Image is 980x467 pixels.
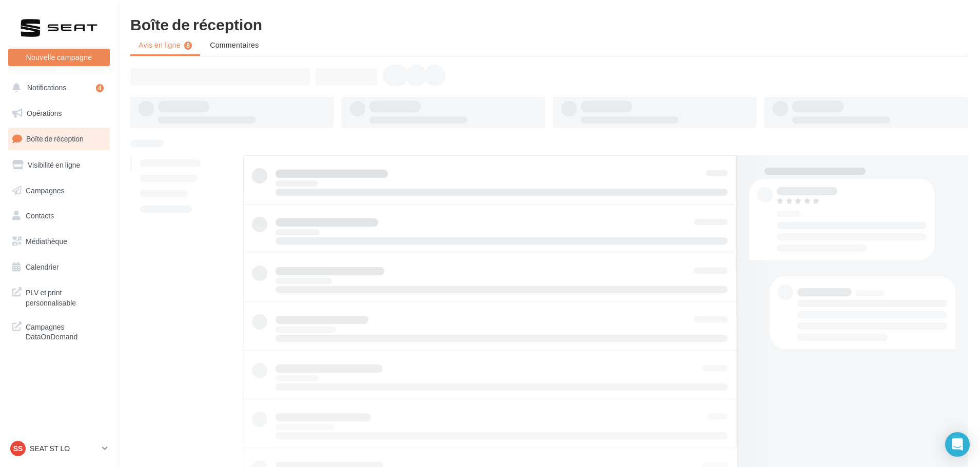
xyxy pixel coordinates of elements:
[26,262,59,271] span: Calendrier
[6,281,112,312] a: PLV et print personnalisable
[27,109,62,117] span: Opérations
[6,154,112,176] a: Visibilité en ligne
[96,84,104,92] div: 4
[26,211,54,220] span: Contacts
[945,432,970,457] div: Open Intercom Messenger
[6,77,108,98] button: Notifications 4
[28,160,80,169] span: Visibilité en ligne
[6,256,112,278] a: Calendrier
[6,231,112,252] a: Médiathèque
[8,439,110,458] a: SS SEAT ST LO
[26,286,106,308] span: PLV et print personnalisable
[26,237,67,246] span: Médiathèque
[26,320,106,342] span: Campagnes DataOnDemand
[6,128,112,150] a: Boîte de réception
[8,49,110,66] button: Nouvelle campagne
[6,180,112,201] a: Campagnes
[26,134,84,143] span: Boîte de réception
[6,316,112,346] a: Campagnes DataOnDemand
[27,83,66,92] span: Notifications
[130,16,968,32] div: Boîte de réception
[210,40,259,49] span: Commentaires
[30,443,98,454] p: SEAT ST LO
[6,205,112,227] a: Contacts
[13,443,23,454] span: SS
[6,103,112,124] a: Opérations
[26,186,65,194] span: Campagnes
